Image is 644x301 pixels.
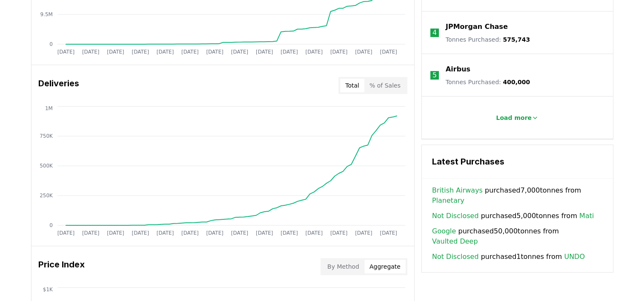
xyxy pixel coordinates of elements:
button: Aggregate [364,260,406,273]
a: Airbus [446,64,470,74]
span: purchased 7,000 tonnes from [432,185,603,206]
tspan: [DATE] [280,49,298,55]
p: Load more [496,114,532,122]
tspan: [DATE] [156,230,174,236]
button: Load more [489,109,545,126]
tspan: [DATE] [355,49,372,55]
tspan: [DATE] [256,230,273,236]
a: Vaulted Deep [432,236,478,247]
tspan: 250K [40,193,53,199]
tspan: [DATE] [206,230,223,236]
span: 400,000 [503,79,530,85]
tspan: [DATE] [206,49,223,55]
button: % of Sales [364,79,406,92]
p: 4 [432,28,437,38]
a: Planetary [432,196,464,206]
tspan: [DATE] [57,230,74,236]
tspan: 500K [40,163,53,169]
tspan: [DATE] [57,49,74,55]
h3: Latest Purchases [432,155,603,168]
tspan: [DATE] [355,230,372,236]
p: Tonnes Purchased : [446,78,530,86]
a: UNDO [564,252,585,262]
span: 575,743 [503,36,530,43]
tspan: [DATE] [231,49,248,55]
h3: Deliveries [38,77,79,94]
tspan: $1K [43,286,53,292]
tspan: 1M [45,105,52,111]
span: purchased 5,000 tonnes from [432,211,594,221]
a: Not Disclosed [432,252,479,262]
a: Google [432,226,456,236]
tspan: [DATE] [82,49,99,55]
span: purchased 50,000 tonnes from [432,226,603,247]
button: Total [340,79,364,92]
h3: Price Index [38,258,85,275]
tspan: [DATE] [330,230,348,236]
tspan: [DATE] [82,230,99,236]
a: British Airways [432,185,483,196]
a: Not Disclosed [432,211,479,221]
tspan: [DATE] [380,230,397,236]
tspan: [DATE] [181,230,199,236]
tspan: 0 [49,41,53,47]
tspan: [DATE] [256,49,273,55]
tspan: [DATE] [181,49,199,55]
tspan: [DATE] [132,230,149,236]
button: By Method [322,260,364,273]
tspan: [DATE] [107,49,124,55]
tspan: [DATE] [305,49,323,55]
tspan: [DATE] [156,49,174,55]
tspan: [DATE] [280,230,298,236]
tspan: 0 [49,222,53,228]
tspan: [DATE] [380,49,397,55]
tspan: [DATE] [132,49,149,55]
tspan: 9.5M [40,11,52,17]
tspan: [DATE] [305,230,323,236]
a: Mati [579,211,594,221]
tspan: [DATE] [107,230,124,236]
p: Tonnes Purchased : [446,35,530,44]
tspan: 750K [40,133,53,139]
tspan: [DATE] [231,230,248,236]
tspan: [DATE] [330,49,348,55]
a: JPMorgan Chase [446,22,508,32]
span: purchased 1 tonnes from [432,252,585,262]
p: 5 [432,70,437,80]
